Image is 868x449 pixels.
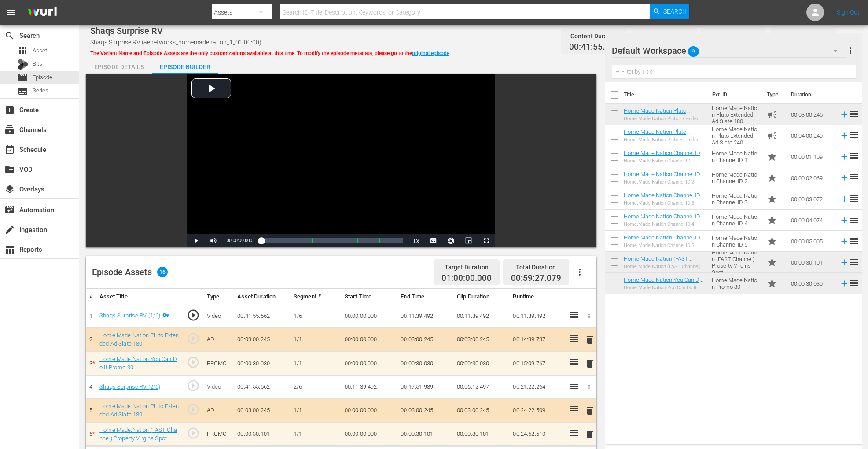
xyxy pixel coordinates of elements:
span: delete [585,335,595,345]
td: 00:03:00.245 [234,399,290,423]
a: Home.Made.Nation Pluto Extended Ad Slate 180 [99,332,179,347]
span: delete [585,405,595,416]
span: VOD [4,164,15,175]
td: Video [203,375,234,399]
td: 00:00:00.000 [341,305,397,328]
td: 00:03:00.245 [453,399,510,423]
span: Promo [767,151,777,162]
div: Promo Duration [708,30,758,42]
td: 4 [86,375,96,399]
span: play_circle_outline [187,379,200,392]
td: Home.Made.Nation Pluto Extended Ad Slate 180 [708,104,763,125]
span: more_vert [845,45,856,56]
div: Home.Made.Nation Channel ID 2 [624,179,705,185]
td: 00:24:52.610 [509,423,566,446]
td: Home.Made.Nation Pluto Extended Ad Slate 240 [708,125,763,146]
th: Segment # [290,289,341,305]
div: Default Workspace [612,38,846,63]
button: more_vert [845,40,856,61]
button: delete [585,357,595,370]
a: Shaqs Surprise RV (2/6) [99,383,160,390]
button: Episode Builder [152,56,218,74]
td: Home.Made.Nation Channel ID 5 [708,231,763,252]
td: 00:00:04.074 [787,210,836,231]
span: play_circle_outline [187,356,200,369]
svg: Add to Episode [839,194,849,204]
span: reorder [849,130,860,140]
td: 00:11:39.492 [341,375,397,399]
th: Duration [786,82,839,107]
td: 1/1 [290,352,341,375]
span: delete [585,429,595,440]
td: Home.Made.Nation Promo 30 [708,273,763,294]
span: Series [18,86,28,96]
div: Home.Made.Nation Pluto Extended Ad Slate 240 [624,137,705,143]
td: 5 [86,399,96,423]
td: 00:00:00.000 [341,352,397,375]
td: AD [203,328,234,352]
a: Sign Out [837,9,860,16]
span: Automation [4,205,15,215]
td: 00:03:00.245 [453,328,510,352]
a: Home.Made.Nation Channel ID 1 [624,150,704,163]
button: Fullscreen [478,234,495,247]
button: delete [585,404,595,417]
span: Promo [767,194,777,204]
td: 6 [86,423,96,446]
div: Video Player [187,74,495,247]
td: 00:11:39.492 [397,305,453,328]
td: 00:41:55.562 [234,305,290,328]
td: 00:00:30.101 [234,423,290,446]
td: PROMO [203,423,234,446]
span: Search [663,4,687,19]
span: 01:00:00.000 [441,273,492,283]
a: Home.Made.Nation (FAST Channel) Property Virgins Spot [624,255,699,269]
a: Home.Made.Nation (FAST Channel) Property Virgins Spot [99,427,177,442]
th: End Time [397,289,453,305]
div: Episode Assets [92,267,168,277]
th: # [86,289,96,305]
span: reorder [849,109,860,119]
span: star [767,215,777,225]
td: 00:04:00.240 [787,125,836,146]
td: 00:03:00.245 [234,328,290,352]
a: Home.Made.Nation Channel ID 2 [624,171,704,184]
td: 00:00:30.030 [397,352,453,375]
td: 3 [86,352,96,375]
span: menu [5,7,16,18]
td: 1/1 [290,423,341,446]
td: Home.Made.Nation Channel ID 4 [708,210,763,231]
button: Play [187,234,205,247]
th: Type [761,82,786,107]
th: Asset Duration [234,289,290,305]
div: Bits [18,59,28,70]
span: star [767,173,777,183]
span: Promo [767,257,777,268]
td: Home.Made.Nation Channel ID 1 [708,146,763,167]
svg: Add to Episode [839,215,849,225]
span: Asset [33,46,47,55]
div: Target Duration [441,261,492,273]
span: Overlays [4,184,15,195]
a: Home.Made.Nation You Can Do It Promo 30 [99,356,177,371]
td: 1 [86,305,96,328]
span: reorder [849,278,860,288]
a: Home.Made.Nation Channel ID 5 [624,234,704,247]
button: Mute [205,234,222,247]
span: Episode [33,73,52,82]
a: original episode [412,50,449,56]
svg: Add to Episode [839,110,849,119]
span: Bits [33,59,42,68]
td: 00:11:39.492 [453,305,510,328]
button: Captions [425,234,442,247]
svg: Add to Episode [839,152,849,162]
td: 00:00:02.069 [787,167,836,188]
span: play_circle_outline [187,403,200,416]
div: Total Duration [778,30,828,42]
td: AD [203,399,234,423]
th: Title [624,82,707,107]
div: Progress Bar [261,238,403,243]
span: reorder [849,236,860,246]
div: Home.Made.Nation Channel ID 4 [624,221,705,227]
div: Episode Details [86,56,152,77]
